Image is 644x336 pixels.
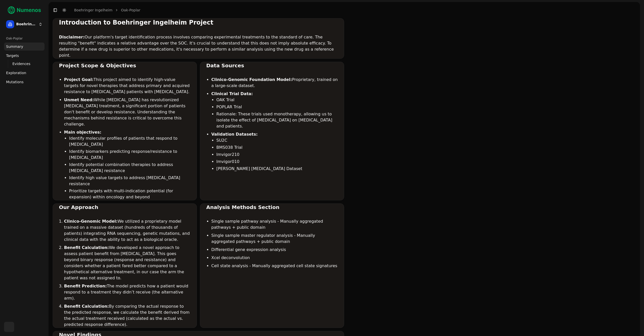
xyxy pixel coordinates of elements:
button: Boehringer Ingelheim [4,18,45,30]
li: Rationale: These trials used monotherapy, allowing us to isolate the effect of [MEDICAL_DATA] on ... [216,111,338,129]
span: Mutations [6,79,24,85]
strong: Disclaimer: [59,35,85,39]
span: Evidences [12,61,30,66]
strong: Clinico-Genomic Model: [64,219,117,224]
li: This project aimed to identify high-value targets for novel therapies that address primary and ac... [64,77,191,95]
div: Project Scope & Objectives [59,62,191,69]
span: Exploration [6,70,26,75]
strong: Benefit Calculation: [64,304,109,309]
button: Toggle Sidebar [52,7,59,14]
li: Xcel deconvolution [211,255,338,261]
span: Targets [6,53,19,58]
strong: Unmet Need: [64,97,94,102]
a: Boehringer Ingelheim [74,8,112,13]
li: While [MEDICAL_DATA] has revolutionized [MEDICAL_DATA] treatment, a significant portion of patien... [64,97,191,127]
button: Toggle Dark Mode [61,7,68,14]
li: Cell state analysis - Manually aggregated cell state signatures [211,263,338,269]
li: [PERSON_NAME] [MEDICAL_DATA] Dataset [216,166,338,172]
strong: Clinical Trial Data: [211,91,253,96]
strong: Main objectives: [64,130,101,135]
div: Our Approach [59,204,191,211]
a: Oak-Poplar [121,8,140,13]
li: Identify high value targets to address [MEDICAL_DATA] resistance [69,175,191,187]
strong: Project Goal: [64,77,93,82]
li: We developed a novel approach to assess patient benefit from [MEDICAL_DATA]. This goes beyond bin... [64,245,191,281]
a: Mutations [4,78,45,86]
li: Imvigor010 [216,159,338,165]
a: Evidences [10,60,38,67]
li: Single sample pathway analysis - Manually aggregated pathways + public domain [211,218,338,230]
div: Analysis Methods Section [206,204,338,211]
nav: breadcrumb [74,8,140,13]
li: Identify biomarkers predicting response/resistance to [MEDICAL_DATA] [69,149,191,161]
a: Exploration [4,69,45,77]
li: Identify molecular profiles of patients that respond to [MEDICAL_DATA] [69,135,191,148]
strong: Benefit Prediction: [64,284,107,288]
div: Data Sources [206,62,338,69]
span: Boehringer Ingelheim [16,22,36,27]
span: Summary [6,44,23,49]
a: Targets [4,52,45,60]
p: Our platform's target identification process involves comparing experimental treatments to the st... [59,34,338,58]
strong: Benefit Calculation: [64,245,109,250]
strong: Validation Datasets: [211,132,258,137]
li: Proprietary, trained on a large-scale dataset. [211,77,338,89]
li: Single sample master regulator analysis - Manually aggregated pathways + public domain [211,233,338,245]
li: Differential gene expression analysis [211,247,338,253]
li: SU2C [216,137,338,143]
li: Imvigor210 [216,152,338,158]
div: Oak-Poplar [4,34,45,43]
li: Identify potential combination therapies to address [MEDICAL_DATA] resistance [69,162,191,174]
strong: Clinico-Genomic Foundation Model: [211,77,292,82]
li: OAK Trial [216,97,338,103]
li: The model predicts how a patient would respond to a treatment they didn’t receive (the alternativ... [64,283,191,301]
li: Prioritize targets with multi-indication potential (for expansion) within oncology and beyond [69,188,191,200]
li: We utilized a proprietary model trained on a massive dataset (hundreds of thousands of patients) ... [64,218,191,243]
div: Introduction to Boehringer Ingelheim Project [59,18,338,27]
img: Numenos [4,4,45,16]
a: Summary [4,43,45,51]
li: POPLAR Trial [216,104,338,110]
li: By comparing the actual response to the predicted response, we calculate the benefit derived from... [64,303,191,328]
li: BMS038 Trial [216,144,338,151]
